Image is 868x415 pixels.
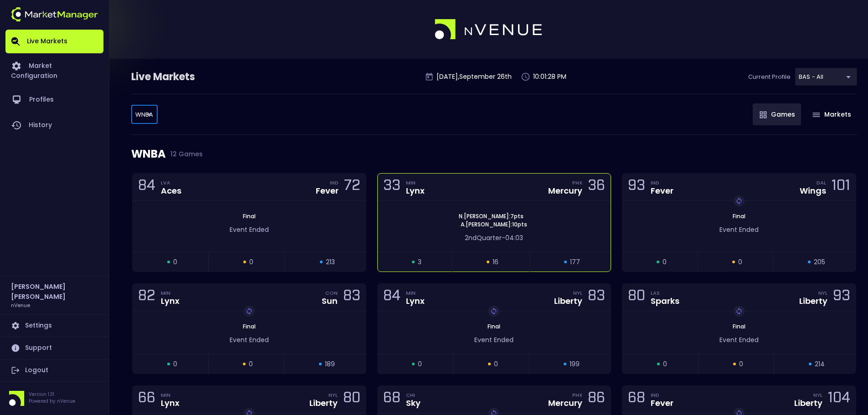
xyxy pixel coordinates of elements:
span: Event Ended [230,225,269,234]
span: 16 [493,257,498,267]
span: 0 [173,257,177,267]
div: CHI [406,391,421,399]
div: 33 [383,179,401,195]
div: Aces [161,187,181,195]
span: 0 [418,359,422,369]
div: 68 [383,391,401,408]
span: 2nd Quarter [465,233,502,242]
img: gameIcon [760,111,767,118]
div: 68 [628,391,645,408]
p: 10:01:28 PM [533,72,566,82]
a: Market Configuration [5,53,103,87]
span: 0 [738,257,742,267]
div: 82 [138,289,155,306]
span: Final [730,212,748,220]
span: 0 [739,359,743,369]
span: 0 [249,257,253,267]
a: Support [5,337,103,359]
div: 84 [383,289,401,306]
div: 86 [588,391,605,408]
img: replayImg [246,307,253,315]
span: Final [240,212,258,220]
div: MIN [406,289,425,297]
div: Liberty [794,399,822,407]
p: [DATE] , September 26 th [437,72,512,82]
div: NYL [329,391,338,399]
div: IND [651,179,673,186]
a: Profiles [5,87,103,113]
div: 83 [343,289,360,306]
div: 101 [832,179,850,195]
div: IND [651,391,673,399]
div: PHX [572,391,582,399]
img: replayImg [735,197,743,205]
span: 12 Games [166,150,203,158]
div: IND [330,179,339,186]
a: Live Markets [5,30,103,53]
h2: [PERSON_NAME] [PERSON_NAME] [11,282,98,302]
div: LVA [161,179,181,186]
button: Markets [806,103,857,125]
span: 0 [173,359,177,369]
div: Fever [651,187,673,195]
p: Version 1.31 [29,391,75,398]
div: Lynx [406,297,425,305]
img: replayImg [490,307,498,315]
div: Fever [651,399,673,407]
div: Sparks [651,297,679,305]
div: 72 [344,179,360,195]
span: 177 [570,257,580,267]
div: 83 [588,289,605,306]
div: MIN [161,391,180,399]
p: Powered by nVenue [29,398,75,405]
span: 205 [814,257,825,267]
span: 199 [570,359,580,369]
div: 80 [343,391,360,408]
div: 93 [628,179,645,195]
div: Mercury [548,399,582,407]
div: Sky [406,399,421,407]
span: - [502,233,505,242]
div: NYL [813,391,822,399]
span: 214 [815,359,825,369]
img: logo [435,19,543,40]
div: PHX [572,179,582,186]
div: WNBA [131,135,857,173]
a: History [5,113,103,138]
span: Event Ended [719,225,759,234]
div: BAS - All [131,105,158,124]
div: Lynx [161,297,180,305]
div: Live Markets [131,70,242,84]
span: Event Ended [230,335,269,344]
a: Settings [5,315,103,337]
span: 04:03 [505,233,523,242]
div: CON [325,289,338,297]
div: MIN [161,289,180,297]
span: Final [240,323,258,330]
span: 0 [249,359,253,369]
p: Current Profile [748,72,791,82]
div: 80 [628,289,645,306]
div: Wings [800,187,826,195]
div: 93 [833,289,850,306]
div: MIN [406,179,425,186]
h3: nVenue [11,302,30,308]
span: Final [730,323,748,330]
span: 3 [418,257,421,267]
span: Final [485,323,503,330]
div: LAS [651,289,679,297]
button: Games [753,103,801,125]
span: 0 [663,257,667,267]
a: Logout [5,359,103,381]
span: 0 [494,359,498,369]
div: Sun [322,297,338,305]
div: Version 1.31Powered by nVenue [5,391,103,406]
div: 104 [828,391,850,408]
span: 0 [663,359,667,369]
div: 84 [138,179,155,195]
div: Liberty [799,297,827,305]
div: Mercury [548,187,582,195]
div: NYL [573,289,582,297]
span: 213 [326,257,335,267]
div: DAL [817,179,826,186]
